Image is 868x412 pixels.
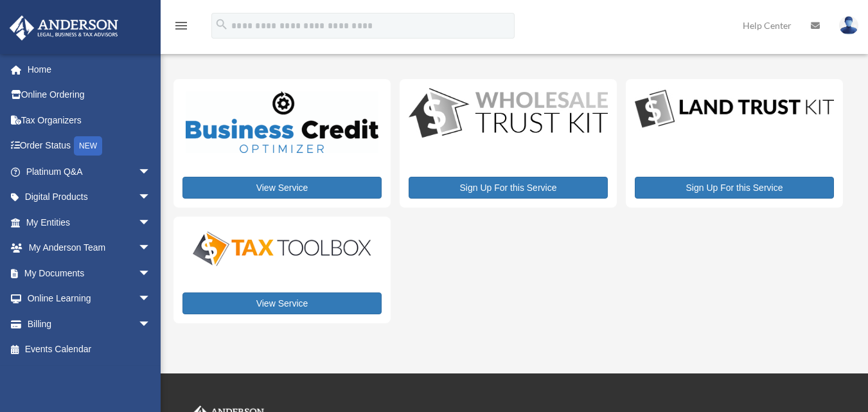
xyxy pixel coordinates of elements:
[9,311,170,337] a: Billingarrow_drop_down
[9,260,170,286] a: My Documentsarrow_drop_down
[9,82,170,108] a: Online Ordering
[635,88,834,131] img: LandTrust_lgo-1.jpg
[6,15,122,40] img: Anderson Advisors Platinum Portal
[215,17,229,31] i: search
[173,18,189,33] i: menu
[9,235,170,261] a: My Anderson Teamarrow_drop_down
[9,159,170,184] a: Platinum Q&Aarrow_drop_down
[138,286,164,312] span: arrow_drop_down
[182,177,382,199] a: View Service
[635,177,834,199] a: Sign Up For this Service
[182,292,382,314] a: View Service
[9,133,170,159] a: Order StatusNEW
[9,286,170,312] a: Online Learningarrow_drop_down
[138,184,164,211] span: arrow_drop_down
[839,16,858,35] img: User Pic
[409,88,608,141] img: WS-Trust-Kit-lgo-1.jpg
[409,177,608,199] a: Sign Up For this Service
[74,136,102,156] div: NEW
[9,210,170,235] a: My Entitiesarrow_drop_down
[9,184,164,210] a: Digital Productsarrow_drop_down
[138,159,164,185] span: arrow_drop_down
[173,22,189,33] a: menu
[138,260,164,287] span: arrow_drop_down
[9,107,170,133] a: Tax Organizers
[138,311,164,337] span: arrow_drop_down
[138,235,164,262] span: arrow_drop_down
[9,337,170,363] a: Events Calendar
[138,210,164,236] span: arrow_drop_down
[9,57,170,82] a: Home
